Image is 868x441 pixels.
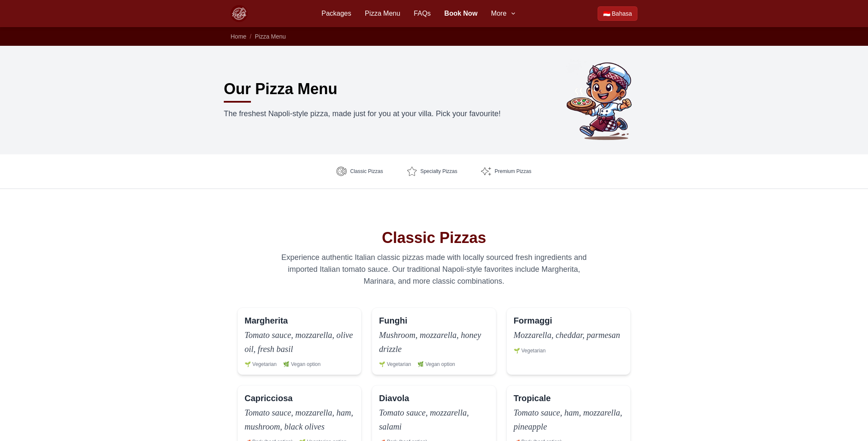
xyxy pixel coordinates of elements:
[372,307,496,375] div: Funghi Pizza (also known as Mushroom, Sweet Mushroom) - Bali Pizza Party
[231,33,246,40] a: Home
[365,8,401,19] a: Pizza Menu
[237,307,362,375] div: Margherita Pizza (also known as Napoli, Plain, Classic) - Bali Pizza Party
[495,168,531,175] span: Premium Pizzas
[612,9,632,18] span: Bahasa
[250,32,251,41] li: /
[224,108,509,120] p: The freshest Napoli-style pizza, made just for you at your villa. Pick your favourite!
[231,5,248,22] img: Bali Pizza Party Logo
[321,8,351,19] a: Packages
[444,8,477,19] a: Book Now
[255,33,286,40] a: Pizza Menu
[506,307,631,375] div: Formaggi Pizza (also known as Cheese) - Bali Pizza Party
[245,361,277,368] span: 🌱 Vegetarian
[514,315,552,327] h3: Formaggi
[420,168,457,175] span: Specialty Pizzas
[491,8,517,19] button: More
[598,6,637,21] a: Beralih ke Bahasa Indonesia
[400,161,464,181] a: Specialty Pizzas
[245,392,292,404] h3: Capricciosa
[283,361,320,368] span: 🌿 Vegan option
[514,347,546,354] span: 🌱 Vegetarian
[337,166,347,176] img: Classic Pizzas
[379,406,489,433] p: Tomato sauce, mozzarella, salami
[514,406,623,433] p: Tomato sauce, ham, mozzarella, pineapple
[474,161,538,181] a: Premium Pizzas
[379,392,409,404] h3: Diavola
[350,168,383,175] span: Classic Pizzas
[245,406,354,433] p: Tomato sauce, mozzarella, ham, mushroom, black olives
[379,315,407,327] h3: Funghi
[514,328,623,342] p: Mozzarella, cheddar, parmesan
[224,81,337,98] h1: Our Pizza Menu
[417,361,455,368] span: 🌿 Vegan option
[407,166,417,176] img: Specialty Pizzas
[379,328,489,356] p: Mushroom, mozzarella, honey drizzle
[563,59,644,141] img: Bli Made holding a pizza
[491,8,506,19] span: More
[514,392,551,404] h3: Tropicale
[237,229,631,246] h2: Classic Pizzas
[481,166,491,176] img: Premium Pizzas
[271,251,597,287] p: Experience authentic Italian classic pizzas made with locally sourced fresh ingredients and impor...
[379,361,411,368] span: 🌱 Vegetarian
[414,8,431,19] a: FAQs
[245,315,288,327] h3: Margherita
[245,328,354,356] p: Tomato sauce, mozzarella, olive oil, fresh basil
[330,161,389,181] a: Classic Pizzas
